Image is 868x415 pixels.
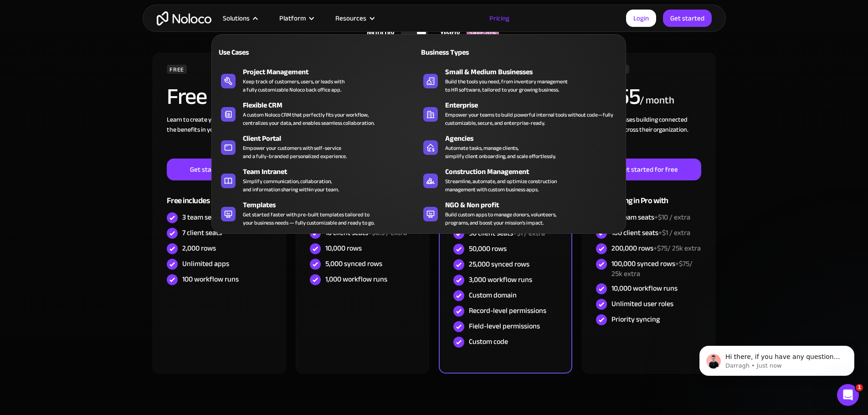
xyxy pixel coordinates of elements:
div: 7 client seats [182,228,222,238]
a: TemplatesGet started faster with pre-built templates tailored toyour business needs — fully custo... [216,198,419,229]
div: Field-level permissions [469,321,540,331]
a: Pricing [478,12,521,24]
span: +$75/ 25k extra [653,241,701,255]
div: Agencies [445,133,625,144]
div: 100 workflow runs [182,274,239,284]
div: Automate tasks, manage clients, simplify client onboarding, and scale effortlessly. [445,144,556,160]
a: AgenciesAutomate tasks, manage clients,simplify client onboarding, and scale effortlessly. [419,131,621,162]
div: Solutions [211,12,268,24]
a: Team IntranetSimplify communication, collaboration,and information sharing within your team. [216,164,419,195]
div: Flexible CRM [243,100,423,111]
a: Flexible CRMA custom Noloco CRM that perfectly fits your workflow,centralizes your data, and enab... [216,98,419,129]
div: Templates [243,200,423,210]
a: Project ManagementKeep track of customers, users, or leads witha fully customizable Noloco back o... [216,65,419,96]
span: 1 [856,384,863,391]
a: home [157,11,211,26]
div: Resources [324,12,385,24]
div: 3 team seats [182,212,221,222]
div: Project Management [243,67,423,77]
h2: Free [167,85,206,108]
div: Client Portal [243,133,423,144]
a: Use Cases [216,41,419,62]
div: Custom domain [469,290,517,300]
span: +$10 / extra [654,210,690,224]
div: Unlimited apps [182,259,229,269]
div: Resources [335,12,366,24]
div: Priority syncing [611,314,660,324]
div: Use Cases [216,47,314,58]
div: 100 client seats [611,228,690,238]
div: 200,000 rows [611,243,701,253]
div: 25,000 synced rows [469,259,529,269]
div: Construction Management [445,166,625,177]
div: / month [640,93,674,108]
div: 5,000 synced rows [325,259,382,269]
div: Platform [279,12,306,24]
div: 10,000 rows [325,243,362,253]
nav: Solutions [211,21,626,234]
div: 10 client seats [325,228,407,238]
div: Get started faster with pre-built templates tailored to your business needs — fully customizable ... [243,210,375,227]
div: Unlimited user roles [611,299,673,309]
iframe: Intercom live chat [837,384,859,406]
a: EnterpriseEmpower your teams to build powerful internal tools without code—fully customizable, se... [419,98,621,129]
div: 1,000 workflow runs [325,274,387,284]
div: Enterprise [445,100,625,111]
a: Get started for free [167,159,272,180]
div: FREE [167,65,187,74]
div: Keep track of customers, users, or leads with a fully customizable Noloco back office app. [243,77,344,94]
a: Get started [663,10,712,27]
div: 3,000 workflow runs [469,275,532,285]
a: Get started for free [596,159,701,180]
div: 50 client seats [469,228,545,238]
span: +$1 / extra [658,226,690,240]
div: Free includes [167,180,272,210]
div: Streamline, automate, and optimize construction management with custom business apps. [445,177,557,194]
div: Small & Medium Businesses [445,67,625,77]
a: Business Types [419,41,621,62]
div: Empower your customers with self-service and a fully-branded personalized experience. [243,144,347,160]
div: 2,000 rows [182,243,216,253]
div: Everything in Pro with [596,180,701,210]
div: Build the tools you need, from inventory management to HR software, tailored to your growing busi... [445,77,568,94]
div: Platform [268,12,324,24]
span: +$75/ 25k extra [611,257,693,281]
a: Client PortalEmpower your customers with self-serviceand a fully-branded personalized experience. [216,131,419,162]
div: Business Types [419,47,516,58]
div: 50,000 rows [469,244,507,254]
div: 100,000 synced rows [611,259,701,279]
a: Construction ManagementStreamline, automate, and optimize constructionmanagement with custom busi... [419,164,621,195]
div: Simplify communication, collaboration, and information sharing within your team. [243,177,339,194]
a: Login [626,10,656,27]
div: Empower your teams to build powerful internal tools without code—fully customizable, secure, and ... [445,111,616,127]
div: 30 team seats [611,212,690,222]
div: Learn to create your first app and see the benefits in your team ‍ [167,115,272,159]
a: NGO & Non profitBuild custom apps to manage donors, volunteers,programs, and boost your mission’s... [419,198,621,229]
div: Build custom apps to manage donors, volunteers, programs, and boost your mission’s impact. [445,210,556,227]
div: A custom Noloco CRM that perfectly fits your workflow, centralizes your data, and enables seamles... [243,111,375,127]
div: Record-level permissions [469,306,546,316]
div: Custom code [469,337,508,347]
div: Solutions [223,12,250,24]
div: Team Intranet [243,166,423,177]
div: For businesses building connected solutions across their organization. ‍ [596,115,701,159]
a: Small & Medium BusinessesBuild the tools you need, from inventory managementto HR software, tailo... [419,65,621,96]
div: NGO & Non profit [445,200,625,210]
iframe: Intercom notifications message [686,327,868,390]
div: 10,000 workflow runs [611,283,678,293]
